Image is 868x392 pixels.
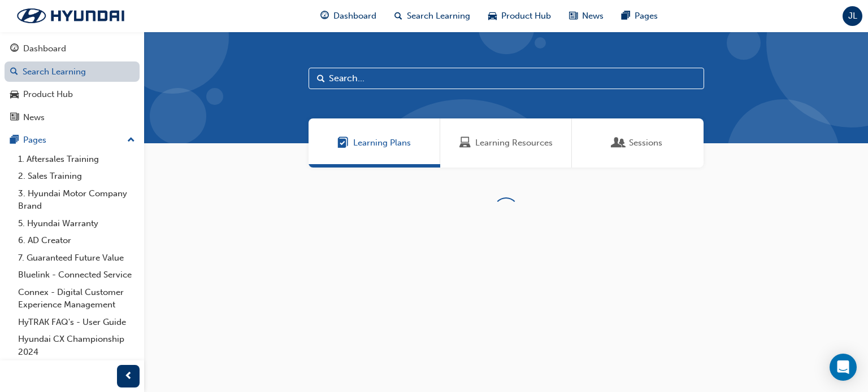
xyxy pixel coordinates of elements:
a: HyTRAK FAQ's - User Guide [14,314,140,331]
button: JL [843,6,862,26]
a: 3. Hyundai Motor Company Brand [14,185,140,215]
a: Dashboard [5,38,140,59]
span: Learning Resources [475,136,553,149]
div: Open Intercom Messenger [830,354,857,381]
a: search-iconSearch Learning [385,5,479,28]
a: Hyundai CX Championship 2024 [14,331,140,360]
span: Product Hub [501,10,551,23]
span: Search Learning [407,10,470,23]
span: Learning Plans [353,136,411,149]
a: Learning PlansLearning Plans [309,118,440,168]
span: pages-icon [622,9,630,23]
a: Product Hub [5,84,140,105]
div: Pages [23,134,46,147]
span: Search [317,72,325,85]
span: news-icon [569,9,578,23]
span: JL [848,10,857,23]
a: 7. Guaranteed Future Value [14,249,140,267]
span: prev-icon [124,369,133,384]
div: Dashboard [23,42,66,55]
span: search-icon [394,9,402,23]
span: guage-icon [10,44,19,54]
button: DashboardSearch LearningProduct HubNews [5,36,140,130]
span: search-icon [10,67,18,77]
a: Search Learning [5,61,140,82]
a: News [5,107,140,128]
a: 1. Aftersales Training [14,151,140,168]
a: car-iconProduct Hub [479,5,560,28]
div: Product Hub [23,88,73,101]
span: guage-icon [320,9,329,23]
a: guage-iconDashboard [311,5,385,28]
span: car-icon [488,9,497,23]
span: car-icon [10,90,19,100]
a: 6. AD Creator [14,232,140,249]
a: Learning ResourcesLearning Resources [440,118,572,168]
a: news-iconNews [560,5,613,28]
span: Sessions [613,136,624,149]
span: News [582,10,604,23]
span: Sessions [629,136,662,149]
span: news-icon [10,113,19,123]
input: Search... [309,68,704,89]
span: Dashboard [333,10,376,23]
img: Trak [6,4,136,28]
button: Pages [5,130,140,151]
a: Bluelink - Connected Service [14,266,140,284]
a: SessionsSessions [572,118,704,168]
span: Pages [635,10,658,23]
a: 2. Sales Training [14,168,140,185]
span: pages-icon [10,135,19,146]
a: 5. Hyundai Warranty [14,215,140,232]
div: News [23,111,45,124]
span: Learning Resources [459,136,471,149]
span: up-icon [127,133,135,148]
a: pages-iconPages [613,5,667,28]
span: Learning Plans [337,136,349,149]
a: Connex - Digital Customer Experience Management [14,284,140,314]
